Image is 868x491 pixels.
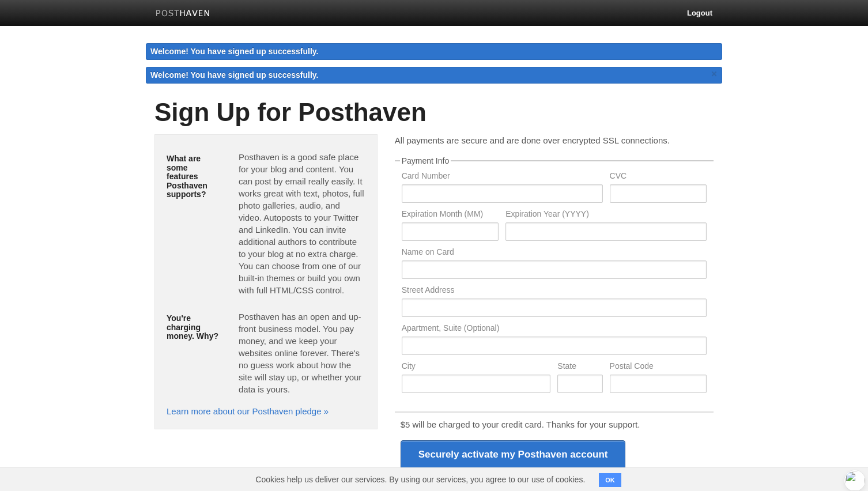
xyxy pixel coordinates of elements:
h5: You're charging money. Why? [167,314,221,341]
legend: Payment Info [400,157,451,165]
label: City [402,362,551,373]
label: Expiration Year (YYYY) [505,210,707,221]
h5: What are some features Posthaven supports? [167,154,221,199]
label: CVC [610,172,707,183]
label: Street Address [402,286,707,297]
img: Posthaven-bar [156,10,210,18]
p: All payments are secure and are done over encrypted SSL connections. [395,134,714,146]
span: Cookies help us deliver our services. By using our services, you agree to our use of cookies. [244,468,597,491]
a: × [709,67,719,81]
label: Apartment, Suite (Optional) [402,324,707,335]
input: Securely activate my Posthaven account [401,440,626,469]
p: Posthaven is a good safe place for your blog and content. You can post by email really easily. It... [239,151,365,296]
h1: Sign Up for Posthaven [154,99,714,126]
span: Welcome! You have signed up successfully. [150,70,319,80]
p: $5 will be charged to your credit card. Thanks for your support. [401,418,708,430]
label: Card Number [402,172,603,183]
button: OK [599,473,621,487]
label: Expiration Month (MM) [402,210,499,221]
label: Name on Card [402,248,707,259]
div: Welcome! You have signed up successfully. [146,43,722,60]
p: Posthaven has an open and up-front business model. You pay money, and we keep your websites onlin... [239,311,365,395]
a: Learn more about our Posthaven pledge » [167,406,329,416]
label: State [557,362,602,373]
label: Postal Code [610,362,707,373]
